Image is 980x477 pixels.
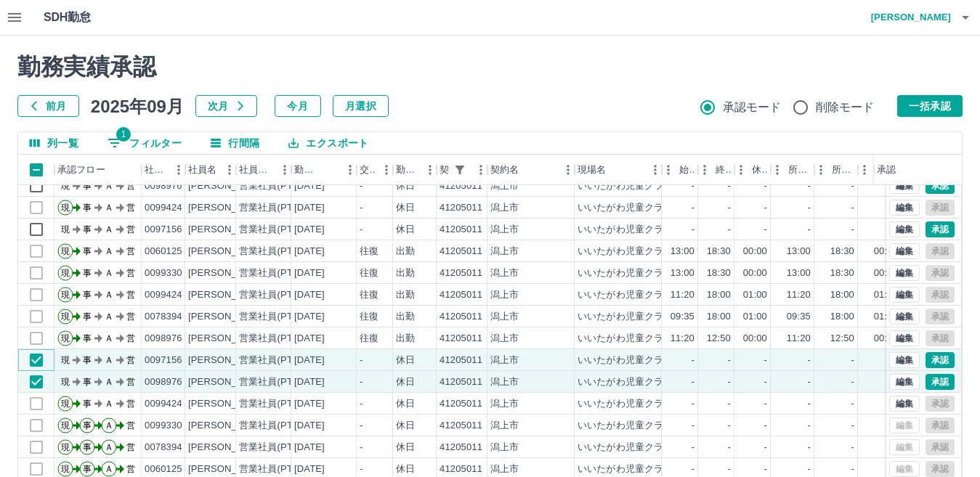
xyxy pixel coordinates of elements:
div: - [728,419,731,433]
button: 編集 [889,178,920,194]
div: - [808,419,811,433]
div: 営業社員(PT契約) [239,266,315,280]
div: [PERSON_NAME] [188,397,267,411]
div: [DATE] [294,397,325,411]
div: - [728,179,731,193]
div: 営業社員(PT契約) [239,375,315,389]
text: 現 [61,399,70,409]
div: - [360,375,363,389]
div: 勤務区分 [396,155,419,185]
div: 09:35 [671,310,694,324]
text: 営 [126,246,135,256]
div: 00:00 [874,245,898,258]
div: いいたがわ児童クラブ [578,266,673,280]
div: - [808,179,811,193]
div: - [808,223,811,237]
text: 事 [83,290,92,300]
text: Ａ [105,290,113,300]
text: Ａ [105,355,113,365]
button: メニュー [557,159,579,181]
div: 01:00 [874,288,898,302]
div: いいたがわ児童クラブ [578,223,673,237]
text: 事 [83,203,92,213]
text: 営 [126,333,135,343]
button: 今月 [275,95,321,117]
div: 営業社員(PT契約) [239,397,315,411]
div: 営業社員(PT契約) [239,179,315,193]
div: 社員名 [185,155,236,185]
button: 一括承認 [897,95,963,117]
div: 始業 [662,155,698,185]
text: Ａ [105,399,113,409]
div: 勤務日 [291,155,357,185]
div: いいたがわ児童クラブ [578,419,673,433]
button: メニュー [274,159,296,181]
div: 社員区分 [236,155,291,185]
div: 0099330 [145,419,182,433]
div: 承認 [877,155,896,185]
div: 休日 [396,419,415,433]
div: 01:00 [743,288,767,302]
button: メニュー [644,159,666,181]
div: [DATE] [294,179,325,193]
div: 社員名 [188,155,216,185]
button: 編集 [889,330,920,346]
text: 現 [61,246,70,256]
text: 営 [126,224,135,235]
div: - [360,179,363,193]
div: - [851,179,854,193]
text: 現 [61,224,70,235]
div: 13:00 [671,245,694,258]
div: 18:30 [830,245,854,258]
div: 13:00 [787,245,811,258]
div: いいたがわ児童クラブ [578,354,673,367]
div: 00:00 [743,245,767,258]
div: 潟上市 [490,179,519,193]
div: [DATE] [294,223,325,237]
div: 潟上市 [490,223,519,237]
button: 列選択 [18,132,90,154]
div: - [692,419,694,433]
div: [PERSON_NAME] [188,441,267,454]
div: 18:00 [830,288,854,302]
span: 削除モード [816,99,875,116]
div: - [692,201,694,215]
div: 0098976 [145,179,182,193]
div: 41205011 [440,332,482,346]
div: 41205011 [440,419,482,433]
div: - [851,201,854,215]
div: 往復 [360,245,378,258]
text: 現 [61,355,70,365]
div: 終業 [698,155,734,185]
div: [DATE] [294,354,325,367]
text: 事 [83,268,92,278]
text: Ａ [105,420,113,431]
button: フィルター表示 [450,160,470,180]
button: 承認 [926,221,955,237]
div: 11:20 [671,332,694,346]
div: - [851,419,854,433]
div: 休日 [396,441,415,454]
div: 勤務区分 [393,155,437,185]
div: いいたがわ児童クラブ [578,375,673,389]
text: 現 [61,377,70,387]
div: - [764,354,767,367]
div: - [692,223,694,237]
button: フィルター表示 [96,132,193,154]
div: - [808,397,811,411]
div: 終業 [716,155,732,185]
button: 編集 [889,265,920,281]
div: 0078394 [145,310,182,324]
div: 41205011 [440,288,482,302]
div: [DATE] [294,288,325,302]
div: 始業 [679,155,695,185]
button: 前月 [17,95,79,117]
div: - [360,201,363,215]
div: 交通費 [360,155,376,185]
div: 11:20 [787,332,811,346]
div: 潟上市 [490,245,519,258]
div: [DATE] [294,441,325,454]
text: 現 [61,203,70,213]
div: 0097156 [145,354,182,367]
button: 編集 [889,221,920,237]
